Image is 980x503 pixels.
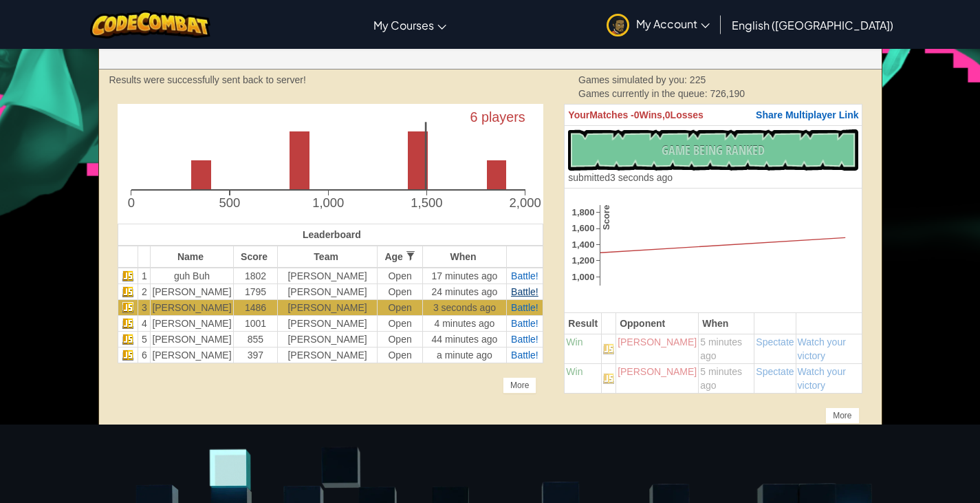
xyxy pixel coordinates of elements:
[278,315,377,331] td: [PERSON_NAME]
[377,331,423,347] td: Open
[511,286,538,297] a: Battle!
[566,366,582,377] span: Win
[127,196,134,211] text: 0
[565,105,862,126] th: 0 0
[377,283,423,299] td: Open
[756,366,794,377] a: Spectate
[756,336,794,347] a: Spectate
[710,88,745,99] span: 726,190
[233,268,278,284] td: 1802
[233,246,278,268] th: Score
[616,363,699,393] td: [PERSON_NAME]
[578,74,690,85] span: Games simulated by you:
[511,350,538,361] a: Battle!
[636,17,710,31] span: My Account
[151,331,233,347] td: [PERSON_NAME]
[151,283,233,299] td: [PERSON_NAME]
[219,196,240,211] text: 500
[510,196,541,211] text: 2,000
[233,331,278,347] td: 855
[377,347,423,363] td: Open
[367,6,453,43] a: My Courses
[572,272,595,282] text: 1,000
[756,109,858,120] span: Share Multiplayer Link
[377,246,423,268] th: Age
[511,302,538,313] a: Battle!
[600,3,717,46] a: My Account
[151,315,233,331] td: [PERSON_NAME]
[798,336,846,361] a: Watch your victory
[90,10,210,39] img: CodeCombat logo
[572,207,595,217] text: 1,800
[151,347,233,363] td: [PERSON_NAME]
[377,299,423,315] td: Open
[423,246,506,268] th: When
[138,347,151,363] td: 6
[511,334,538,345] a: Battle!
[589,109,634,120] span: Matches -
[423,331,506,347] td: 44 minutes ago
[278,331,377,347] td: [PERSON_NAME]
[699,363,754,393] td: 5 minutes ago
[732,18,893,32] span: English ([GEOGRAPHIC_DATA])
[233,299,278,315] td: 1486
[572,224,595,234] text: 1,600
[411,196,442,211] text: 1,500
[511,318,538,329] a: Battle!
[423,347,506,363] td: a minute ago
[578,88,710,99] span: Games currently in the queue:
[568,172,610,183] span: submitted
[151,299,233,315] td: [PERSON_NAME]
[616,312,699,334] th: Opponent
[572,239,595,250] text: 1,400
[699,312,754,334] th: When
[470,110,525,125] text: 6 players
[825,407,859,424] div: More
[373,18,434,32] span: My Courses
[233,315,278,331] td: 1001
[138,299,151,315] td: 3
[511,270,538,281] a: Battle!
[423,299,506,315] td: 3 seconds ago
[278,246,377,268] th: Team
[151,268,233,284] td: guh Buh
[278,283,377,299] td: [PERSON_NAME]
[798,366,846,391] a: Watch your victory
[423,283,506,299] td: 24 minutes ago
[233,283,278,299] td: 1795
[377,268,423,284] td: Open
[699,334,754,363] td: 5 minutes ago
[568,109,589,120] span: Your
[616,334,699,363] td: [PERSON_NAME]
[138,283,151,299] td: 2
[565,312,602,334] th: Result
[566,336,582,347] span: Win
[278,299,377,315] td: [PERSON_NAME]
[572,256,595,266] text: 1,200
[138,331,151,347] td: 5
[568,171,673,184] div: 3 seconds ago
[377,315,423,331] td: Open
[690,74,706,85] span: 225
[602,205,612,230] text: Score
[725,6,900,43] a: English ([GEOGRAPHIC_DATA])
[303,229,361,240] span: Leaderboard
[423,315,506,331] td: 4 minutes ago
[640,109,665,120] span: Wins,
[151,246,233,268] th: Name
[312,196,344,211] text: 1,000
[423,268,506,284] td: 17 minutes ago
[278,268,377,284] td: [PERSON_NAME]
[109,74,306,85] strong: Results were successfully sent back to server!
[233,347,278,363] td: 397
[671,109,704,120] span: Losses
